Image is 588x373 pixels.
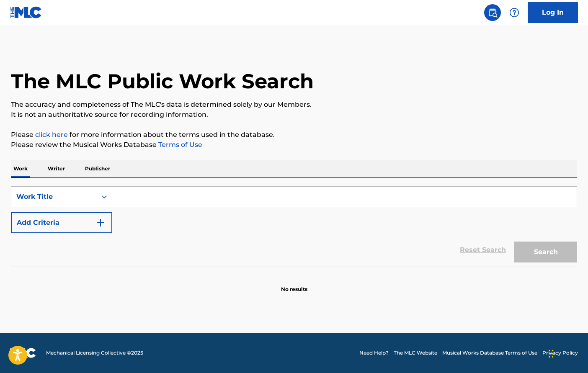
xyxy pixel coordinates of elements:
a: click here [35,131,68,139]
p: No results [281,275,307,293]
button: Add Criteria [11,212,112,233]
p: Please review the Musical Works Database [11,140,577,150]
p: Please for more information about the terms used in the database. [11,130,577,140]
p: The accuracy and completeness of The MLC's data is determined solely by our Members. [11,100,577,110]
img: search [487,8,498,18]
div: Help [506,4,523,21]
div: Drag [549,341,554,366]
img: logo [10,348,36,358]
p: Writer [45,160,67,177]
p: It is not an authoritative source for recording information. [11,110,577,120]
p: Publisher [83,160,113,177]
a: Public Search [484,4,501,21]
iframe: Chat Widget [546,333,588,373]
a: The MLC Website [394,349,437,357]
a: Terms of Use [157,141,202,149]
h1: The MLC Public Work Search [11,69,314,94]
a: Musical Works Database Terms of Use [442,349,537,357]
img: help [509,8,519,18]
div: Work Title [16,192,92,202]
span: Mechanical Licensing Collective © 2025 [46,349,143,357]
p: Work [11,160,30,177]
form: Search Form [11,186,577,267]
a: Log In [528,2,578,23]
img: MLC Logo [10,6,42,18]
a: Privacy Policy [542,349,578,357]
a: Need Help? [359,349,389,357]
img: 9d2ae6d4665cec9f34b9.svg [95,218,106,228]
